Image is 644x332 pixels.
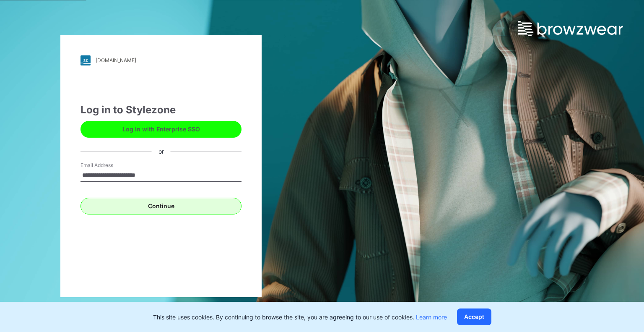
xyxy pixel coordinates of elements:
[80,55,241,65] a: [DOMAIN_NAME]
[416,314,447,321] a: Learn more
[152,147,171,156] div: or
[80,121,241,138] button: Log in with Enterprise SSO
[457,308,491,325] button: Accept
[80,55,91,65] img: stylezone-logo.562084cfcfab977791bfbf7441f1a819.svg
[80,162,139,169] label: Email Address
[80,198,241,214] button: Continue
[153,313,447,322] p: This site uses cookies. By continuing to browse the site, you are agreeing to our use of cookies.
[80,102,241,118] div: Log in to Stylezone
[96,57,136,63] div: [DOMAIN_NAME]
[518,21,623,36] img: browzwear-logo.e42bd6dac1945053ebaf764b6aa21510.svg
